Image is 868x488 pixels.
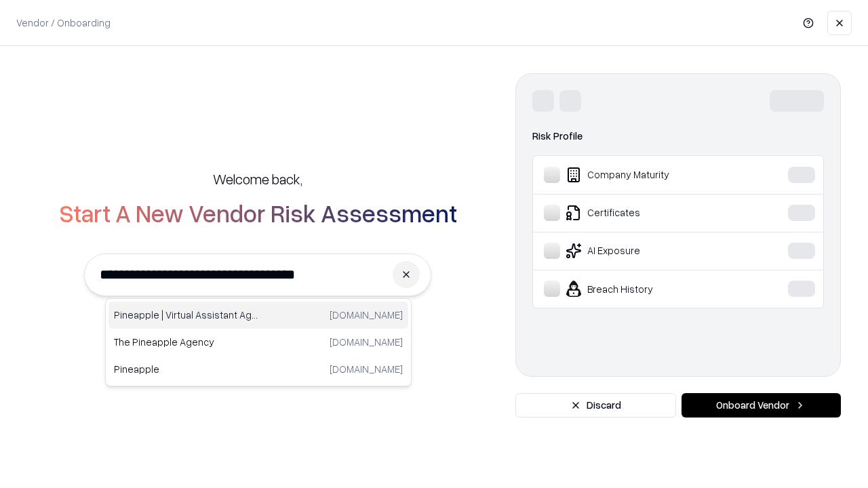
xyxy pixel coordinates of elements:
p: [DOMAIN_NAME] [330,362,403,376]
div: Risk Profile [532,128,824,144]
p: The Pineapple Agency [114,335,258,349]
p: Vendor / Onboarding [16,16,111,30]
div: AI Exposure [544,243,747,259]
div: Company Maturity [544,167,747,183]
h2: Start A New Vendor Risk Assessment [59,199,457,226]
button: Onboard Vendor [682,393,841,418]
div: Suggestions [105,298,412,386]
h5: Welcome back, [213,169,302,188]
button: Discard [515,393,676,418]
p: [DOMAIN_NAME] [330,335,403,349]
p: Pineapple | Virtual Assistant Agency [114,308,258,322]
p: Pineapple [114,362,258,376]
p: [DOMAIN_NAME] [330,308,403,322]
div: Certificates [544,205,747,221]
div: Breach History [544,281,747,297]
